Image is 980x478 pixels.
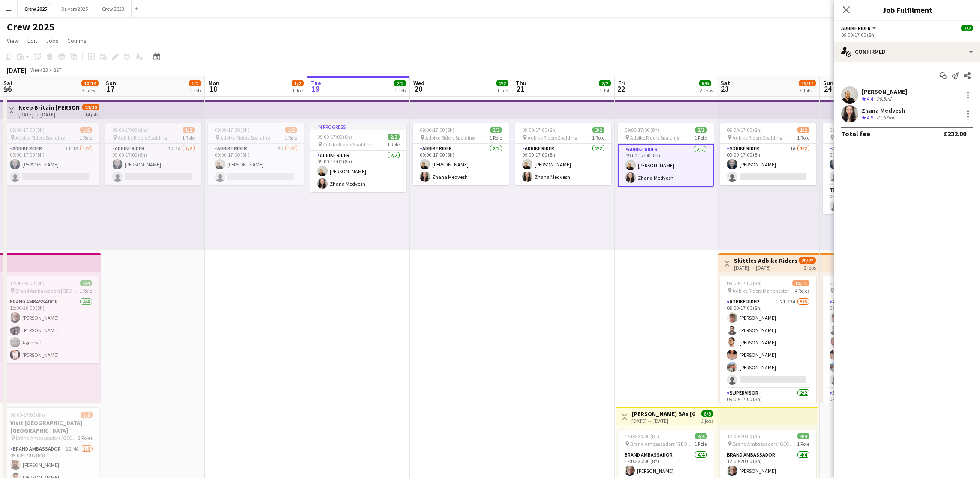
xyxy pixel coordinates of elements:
span: Wed [413,79,424,87]
div: 1 Job [189,87,201,94]
span: Edit [27,37,37,45]
span: 20 [412,84,424,94]
span: Brand Ambassadors [GEOGRAPHIC_DATA] [16,435,78,441]
span: 09:00-17:00 (8h) [830,127,864,133]
app-card-role: Supervisor2/209:00-17:00 (8h) [823,388,919,430]
a: Edit [24,35,41,46]
span: 1/2 [292,80,304,86]
span: 4/4 [695,433,707,439]
span: Brand Ambassadors [GEOGRAPHIC_DATA] [733,441,797,447]
app-job-card: 09:00-17:00 (8h)1/2 Adbike Riders Spalding1 RoleAdbike Rider1I1A1/209:00-17:00 (8h)[PERSON_NAME] [105,123,201,185]
app-job-card: 09:00-17:00 (8h)1/2 Adbike Riders Spalding1 RoleAdbike Rider1I1/209:00-17:00 (8h)[PERSON_NAME] [208,123,304,185]
app-job-card: 09:00-17:00 (8h)10/11 Adbike Riders Manchester4 RolesAdbike Rider2I13A5/609:00-17:00 (8h)[PERSON_... [823,276,919,403]
h3: Skittles Adbike Riders Manchester [734,257,798,264]
span: 20/22 [799,257,816,264]
div: 2 jobs [701,417,713,424]
span: 15/17 [799,80,816,86]
div: [DATE] → [DATE] [631,418,695,424]
app-job-card: In progress09:00-17:00 (8h)2/2 Adbike Riders Spalding1 RoleAdbike Rider2/209:00-17:00 (8h)[PERSON... [310,123,406,192]
span: 1 Role [490,134,502,141]
app-job-card: 09:00-17:00 (8h)1/2 Adbike Riders Spalding1 RoleAdbike Rider1A1/209:00-17:00 (8h)[PERSON_NAME] [720,123,816,185]
app-job-card: 09:00-17:00 (8h)2/2 Adbike Riders Spalding1 RoleAdbike Rider2/209:00-17:00 (8h)[PERSON_NAME]Zhana... [515,123,611,185]
app-card-role: Adbike Rider1I1/209:00-17:00 (8h)[PERSON_NAME] [208,144,304,185]
span: Sat [721,79,730,87]
span: 19 [310,84,321,94]
span: Tue [311,79,321,87]
div: 3 Jobs [799,87,815,94]
span: 09:00-17:00 (8h) [727,280,762,286]
span: Thu [516,79,526,87]
span: Brand Ambassadors [GEOGRAPHIC_DATA] [15,288,80,294]
app-job-card: 12:00-20:00 (8h)4/4 Brand Ambassadors [GEOGRAPHIC_DATA]1 RoleBrand Ambassador4/412:00-20:00 (8h)[... [3,276,99,363]
span: 1 Role [285,134,297,141]
app-card-role: Adbike Rider2I13A5/609:00-17:00 (8h)[PERSON_NAME][PERSON_NAME][PERSON_NAME][PERSON_NAME][PERSON_N... [823,297,919,388]
span: 4.9 [867,114,873,121]
div: 09:00-17:00 (8h) [841,32,973,38]
span: 23/30 [82,104,99,110]
span: 24 [822,84,833,94]
span: Adbike Riders Spalding [118,134,167,141]
div: £232.00 [944,129,966,138]
div: 09:00-17:00 (8h)2/2 Adbike Riders Spalding1 RoleAdbike Rider2/209:00-17:00 (8h)[PERSON_NAME]Zhana... [618,123,714,187]
span: 09:00-17:00 (8h) [625,127,659,133]
div: 1 Job [394,87,406,94]
h1: Crew 2025 [7,21,55,33]
span: 12:00-20:00 (8h) [10,280,45,286]
span: Adbike Rider [841,25,871,31]
app-card-role: Adbike Rider2/209:00-17:00 (8h)[PERSON_NAME]Zhana Medvesh [515,144,611,185]
button: Crew 2025 [18,0,54,17]
span: 22 [617,84,625,94]
a: Comms [64,35,90,46]
span: 09:00-17:00 (8h) [10,412,45,418]
h3: Visit [GEOGRAPHIC_DATA] [GEOGRAPHIC_DATA] [3,419,99,434]
span: 10/11 [792,280,809,286]
span: Jobs [46,37,59,45]
div: 09:00-17:00 (8h)1/3 Adbike Riders Spalding2 RolesAdbike Rider1A1/209:00-17:00 (8h)[PERSON_NAME] T... [823,123,919,214]
span: 4/4 [797,433,809,439]
span: 2/2 [388,134,400,140]
span: View [7,37,19,45]
span: 1 Role [694,441,707,447]
div: [PERSON_NAME] [862,88,907,95]
app-card-role: Adbike Rider1I1A1/209:00-17:00 (8h)[PERSON_NAME] [105,144,201,185]
app-card-role: Adbike Rider2I13A5/609:00-17:00 (8h)[PERSON_NAME][PERSON_NAME][PERSON_NAME][PERSON_NAME][PERSON_N... [720,297,816,388]
div: BST [53,67,62,73]
span: Adbike Riders Spalding [425,134,475,141]
app-card-role: Transport0/109:00-17:00 (8h) [823,185,919,214]
span: 1 Role [797,134,809,141]
div: 1 Job [497,87,508,94]
span: 09:00-17:00 (8h) [10,127,45,133]
span: 18 [207,84,219,94]
span: 1/2 [189,80,201,86]
div: [DATE] → [DATE] [18,111,82,118]
span: 2/2 [695,127,707,133]
div: 14 jobs [85,110,99,118]
span: 2/2 [961,25,973,31]
span: 21 [514,84,526,94]
span: 1 Role [387,141,400,148]
app-card-role: Adbike Rider2/209:00-17:00 (8h)[PERSON_NAME]Zhana Medvesh [413,144,509,185]
span: 09:00-17:00 (8h) [727,127,762,133]
span: 09:00-17:00 (8h) [317,134,352,140]
span: 17 [105,84,116,94]
app-card-role: Adbike Rider1I1A1/209:00-17:00 (8h)[PERSON_NAME] [3,144,99,185]
button: Drivers 2025 [54,0,95,17]
button: Adbike Rider [841,25,878,31]
span: 1/2 [285,127,297,133]
span: Sat [3,79,13,87]
div: Confirmed [834,42,980,62]
span: Mon [208,79,219,87]
div: 2 Jobs [700,87,713,94]
span: 1 Role [80,134,92,141]
app-job-card: 09:00-17:00 (8h)2/2 Adbike Riders Spalding1 RoleAdbike Rider2/209:00-17:00 (8h)[PERSON_NAME]Zhana... [413,123,509,185]
span: Adbike Riders Manchester [733,288,789,294]
span: 09:00-17:00 (8h) [215,127,250,133]
div: [DATE] [7,66,27,74]
div: Zhana Medvesh [862,107,905,114]
h3: [PERSON_NAME] BAs [GEOGRAPHIC_DATA] [631,410,695,418]
span: Adbike Riders Spalding [528,134,577,141]
div: 09:00-17:00 (8h)10/11 Adbike Riders Manchester4 RolesAdbike Rider2I13A5/609:00-17:00 (8h)[PERSON_... [720,276,816,403]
